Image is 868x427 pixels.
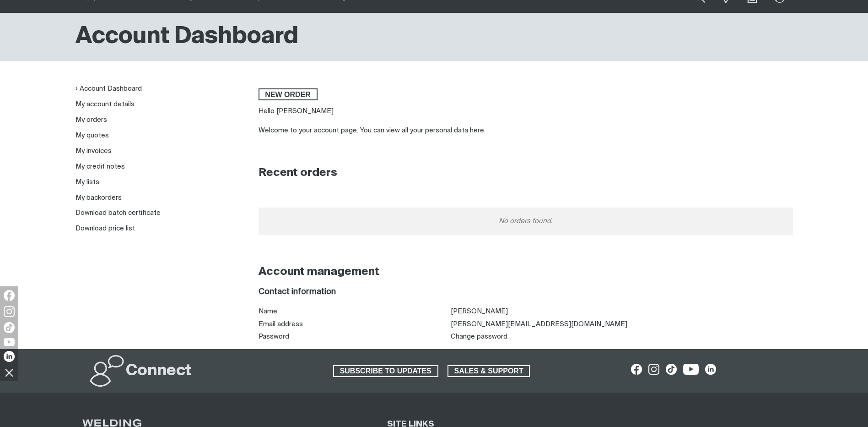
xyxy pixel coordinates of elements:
[259,288,336,296] span: Contact information
[259,305,451,318] th: Name
[333,365,438,377] a: SUBSCRIBE TO UPDATES
[259,88,318,100] a: New order
[451,333,507,340] a: Change password
[75,22,298,52] h1: Account Dashboard
[451,305,793,318] td: [PERSON_NAME]
[4,351,15,362] img: LinkedIn
[4,338,15,346] img: YouTube
[259,126,793,136] div: Welcome to your account page. You can view all your personal data here.
[334,365,437,377] span: SUBSCRIBE TO UPDATES
[75,116,107,123] a: My orders
[126,361,192,381] h2: Connect
[75,163,125,170] a: My credit notes
[4,322,15,333] img: TikTok
[259,166,337,180] h2: Recent orders
[75,132,109,139] a: My quotes
[75,82,244,237] nav: My account
[259,265,793,279] h2: Account management
[75,179,99,186] a: My lists
[259,318,451,331] th: Email address
[75,101,135,108] a: My account details
[75,85,142,93] a: Account Dashboard
[75,209,161,216] a: Download batch certificate
[447,365,530,377] a: SALES & SUPPORT
[259,208,793,235] div: No orders found.
[448,365,529,377] span: SALES & SUPPORT
[259,330,451,343] th: Password
[1,365,17,380] img: hide socials
[4,306,15,317] img: Instagram
[259,106,793,117] p: Hello [PERSON_NAME]
[4,290,15,301] img: Facebook
[451,318,793,331] td: [PERSON_NAME][EMAIL_ADDRESS][DOMAIN_NAME]
[75,148,112,154] a: My invoices
[259,88,317,100] span: New order
[75,194,122,201] a: My backorders
[75,225,135,232] a: Download price list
